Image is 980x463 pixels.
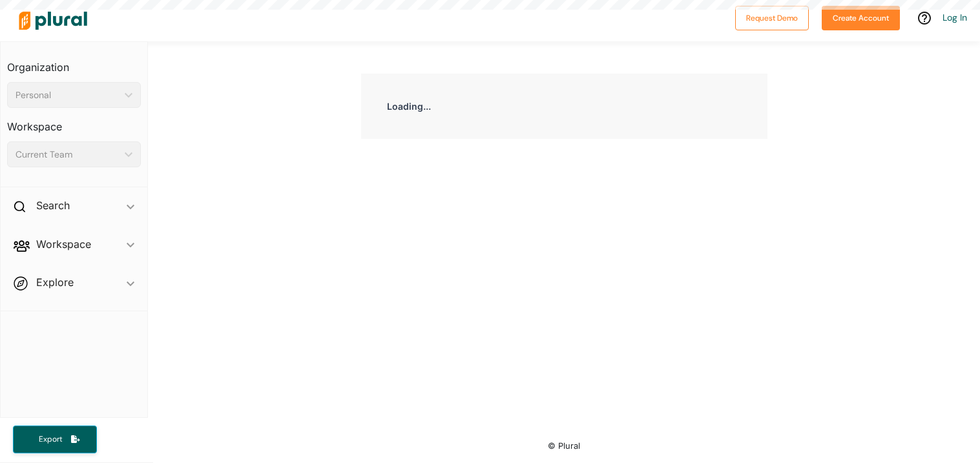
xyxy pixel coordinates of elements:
a: Log In [943,12,967,23]
button: Request Demo [735,6,809,30]
a: Request Demo [735,10,809,24]
div: Loading... [361,74,767,139]
h2: Search [36,198,70,212]
button: Export [13,426,97,453]
small: © Plural [548,441,580,451]
a: Create Account [822,10,900,24]
span: Export [30,434,71,445]
div: Personal [16,88,120,102]
div: Current Team [16,148,120,161]
h3: Workspace [7,108,141,136]
h3: Organization [7,48,141,77]
button: Create Account [822,6,900,30]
